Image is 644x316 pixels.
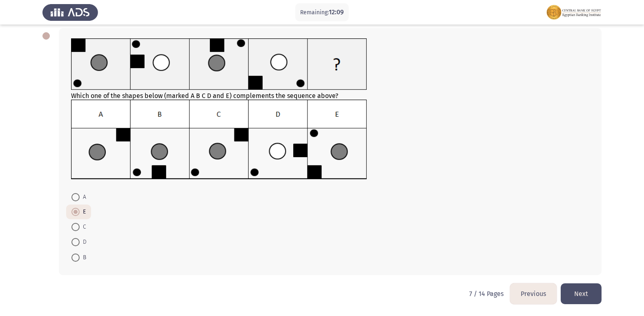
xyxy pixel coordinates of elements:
span: C [80,222,86,232]
button: load next page [561,283,602,304]
span: B [80,253,86,263]
span: 12:09 [329,8,344,16]
img: Assessment logo of FOCUS Assessment 3 Modules EN [546,1,602,24]
button: load previous page [510,283,557,304]
img: UkFYMDA1MEExLnBuZzE2MjIwMzEwMjE3OTM=.png [71,38,367,90]
img: UkFYMDA1MEEyLnBuZzE2MjIwMzEwNzgxMDc=.png [71,100,367,180]
p: Remaining: [300,7,344,18]
div: Which one of the shapes below (marked A B C D and E) complements the sequence above? [71,38,589,181]
span: D [80,237,87,247]
span: E [80,207,86,217]
span: A [80,192,86,202]
p: 7 / 14 Pages [469,290,504,298]
img: Assess Talent Management logo [42,1,98,24]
